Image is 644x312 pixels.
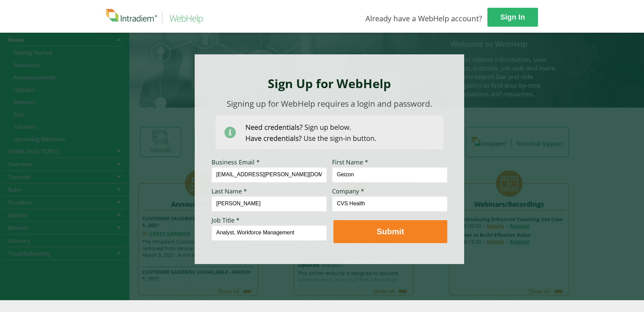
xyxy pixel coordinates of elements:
span: Already have a WebHelp account? [365,13,482,23]
img: Need Credentials? Sign up below. Have Credentials? Use the sign-in button. [216,115,443,149]
span: Business Email * [212,158,260,166]
strong: Sign Up for WebHelp [268,75,391,92]
span: Last Name * [212,187,247,195]
strong: Submit [377,227,404,236]
button: Submit [333,220,447,243]
a: Sign In [487,8,538,27]
span: Company * [332,187,364,195]
span: First Name * [332,158,368,166]
span: Signing up for WebHelp requires a login and password. [227,98,432,109]
span: Job Title * [212,216,239,224]
strong: Sign In [500,13,525,21]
